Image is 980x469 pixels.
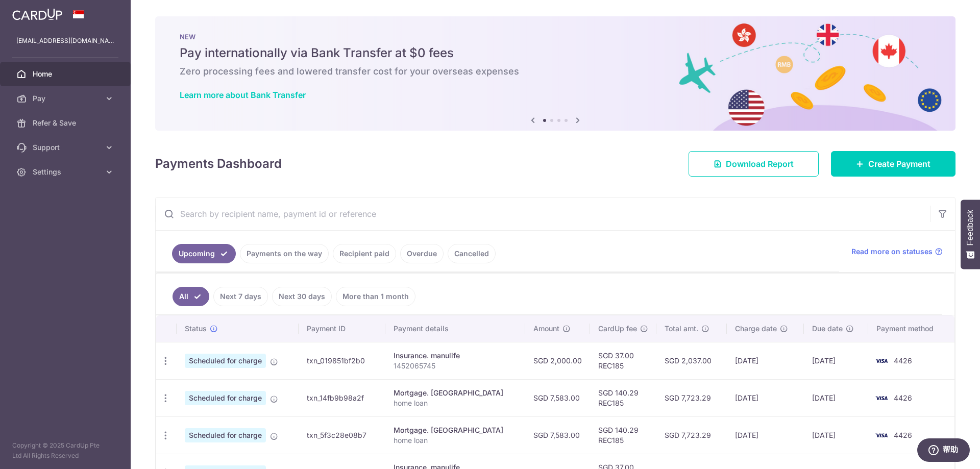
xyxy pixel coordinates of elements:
span: 4426 [894,431,912,439]
td: SGD 37.00 REC185 [590,342,656,379]
span: 4426 [894,393,912,402]
a: All [173,287,209,306]
a: Learn more about Bank Transfer [180,90,306,100]
th: Payment details [385,315,525,342]
span: Home [33,69,100,79]
span: Scheduled for charge [185,391,266,405]
iframe: 打开一个小组件，您可以在其中找到更多信息 [917,438,970,464]
a: Cancelled [448,244,496,263]
a: More than 1 month [336,287,415,306]
span: Support [33,142,100,153]
h5: Pay internationally via Bank Transfer at $0 fees [180,45,931,61]
span: Total amt. [665,324,698,334]
img: Bank Card [871,355,892,367]
span: CardUp fee [598,324,637,334]
td: [DATE] [804,416,869,454]
span: Refer & Save [33,118,100,128]
th: Payment method [868,315,954,342]
td: SGD 2,037.00 [656,342,727,379]
span: Settings [33,167,100,177]
td: SGD 7,723.29 [656,416,727,454]
span: Download Report [726,158,794,170]
p: home loan [394,435,517,446]
span: Status [185,324,207,334]
a: Next 7 days [213,287,268,306]
span: Amount [533,324,559,334]
span: Feedback [966,210,975,245]
p: [EMAIL_ADDRESS][DOMAIN_NAME] [16,36,114,46]
span: Create Payment [868,158,930,170]
img: Bank Card [871,429,892,441]
span: Due date [812,324,843,334]
a: Recipient paid [333,244,396,263]
td: txn_5f3c28e08b7 [299,416,385,454]
td: [DATE] [727,416,804,454]
img: CardUp [12,8,62,20]
td: [DATE] [727,379,804,416]
td: [DATE] [804,342,869,379]
span: Scheduled for charge [185,354,266,368]
img: Bank transfer banner [155,16,955,131]
td: SGD 140.29 REC185 [590,379,656,416]
td: SGD 2,000.00 [525,342,590,379]
span: 4426 [894,356,912,365]
a: Overdue [400,244,444,263]
a: Create Payment [831,151,955,177]
h6: Zero processing fees and lowered transfer cost for your overseas expenses [180,65,931,78]
span: Pay [33,93,100,104]
td: txn_019851bf2b0 [299,342,385,379]
td: [DATE] [727,342,804,379]
td: [DATE] [804,379,869,416]
td: SGD 7,583.00 [525,379,590,416]
span: Read more on statuses [851,246,933,257]
h4: Payments Dashboard [155,155,282,173]
p: 1452065745 [394,361,517,371]
span: Scheduled for charge [185,428,266,442]
td: SGD 7,723.29 [656,379,727,416]
p: NEW [180,33,931,41]
span: Charge date [735,324,777,334]
a: Upcoming [172,244,236,263]
td: SGD 7,583.00 [525,416,590,454]
button: Feedback - Show survey [961,200,980,269]
td: txn_14fb9b98a2f [299,379,385,416]
td: SGD 140.29 REC185 [590,416,656,454]
a: Payments on the way [240,244,329,263]
div: Mortgage. [GEOGRAPHIC_DATA] [394,425,517,435]
img: Bank Card [871,392,892,404]
div: Insurance. manulife [394,351,517,361]
input: Search by recipient name, payment id or reference [156,198,930,230]
a: Download Report [689,151,819,177]
p: home loan [394,398,517,408]
th: Payment ID [299,315,385,342]
div: Mortgage. [GEOGRAPHIC_DATA] [394,388,517,398]
a: Next 30 days [272,287,332,306]
a: Read more on statuses [851,246,943,257]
